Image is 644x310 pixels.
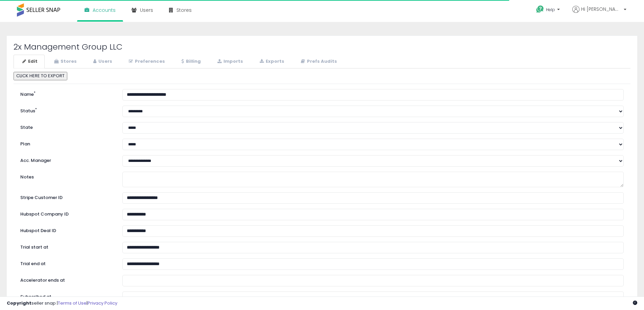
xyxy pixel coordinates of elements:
a: Hi [PERSON_NAME] [572,6,626,21]
label: Acc. Manager [15,155,117,164]
a: Exports [251,55,291,68]
a: Imports [209,55,250,68]
label: State [15,122,117,131]
i: Get Help [536,5,544,13]
div: seller snap | | [7,300,117,307]
label: Accelerator ends at [15,275,117,284]
a: Terms of Use [58,300,87,306]
label: Notes [15,172,117,180]
label: Name [15,89,117,98]
label: Hubspot Deal ID [15,225,117,234]
a: Prefs Audits [292,55,344,68]
label: Status [15,106,117,114]
label: Subscribed at [15,291,117,300]
a: Edit [14,55,45,68]
strong: Copyright [7,300,31,306]
span: Users [140,7,153,13]
span: Help [546,7,555,12]
a: Users [85,55,119,68]
span: Stores [176,7,192,13]
a: Stores [45,55,84,68]
a: Preferences [120,55,172,68]
button: CLICK HERE TO EXPORT [14,72,67,80]
label: Trial end at [15,258,117,267]
h2: 2x Management Group LLC [14,43,630,51]
label: Hubspot Company ID [15,209,117,218]
a: Privacy Policy [88,300,117,306]
span: Accounts [93,7,116,13]
label: Stripe Customer ID [15,192,117,201]
span: Hi [PERSON_NAME] [581,6,622,12]
a: Billing [173,55,208,68]
label: Plan [15,139,117,147]
label: Trial start at [15,242,117,251]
